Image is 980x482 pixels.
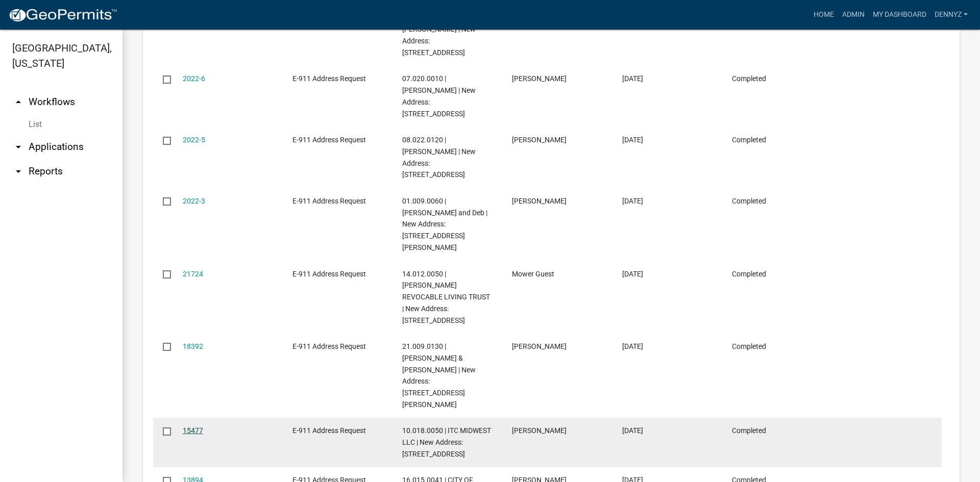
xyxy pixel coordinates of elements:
[183,270,203,278] a: 21724
[512,270,554,278] span: Mower Guest
[869,5,930,24] a: My Dashboard
[402,74,476,117] span: 07.020.0010 | Sean Lawler | New Address: 24353 690th Avenue, Dexter
[622,426,643,435] span: 09/28/2021
[12,96,24,108] i: arrow_drop_up
[732,197,766,205] span: Completed
[622,136,643,144] span: 02/09/2022
[183,426,203,435] a: 15477
[732,342,766,350] span: Completed
[183,74,205,83] a: 2022-6
[183,342,203,350] a: 18392
[512,197,567,205] span: Kim Anderson
[512,74,567,83] span: Sean Lawler
[838,5,869,24] a: Admin
[930,5,972,24] a: dennyz
[12,141,24,153] i: arrow_drop_down
[292,197,366,205] span: E-911 Address Request
[512,136,567,144] span: John Ryther
[810,5,838,24] a: Home
[183,197,205,205] a: 2022-3
[12,165,24,177] i: arrow_drop_down
[622,270,643,278] span: 12/09/2021
[512,426,567,435] span: David Gross
[622,197,643,205] span: 02/03/2022
[732,74,766,83] span: Completed
[183,136,205,144] a: 2022-5
[402,342,476,409] span: 21.009.0130 | SMITH ROBERT V & DIANE | New Address: 66650 140th Street, Adams
[402,136,476,179] span: 08.022.0120 | KLITZKE RUTH E | New Address: 24718 United States Highway 218, Austin
[402,197,487,251] span: 01.009.0060 | Anderson, Kim and Deb | New Address: 64470 140th Street, Adams
[292,426,366,435] span: E-911 Address Request
[402,426,491,458] span: 10.018.0050 | ITC MIDWEST LLC | New Address: 14569 State Highway 56, Taopi
[732,426,766,435] span: Completed
[512,342,567,350] span: Anna Smith
[622,74,643,83] span: 03/18/2022
[402,270,490,324] span: 14.012.0050 | PAUL A ULWELLING REVOCABLE LIVING TRUST | New Address: 31294 680th Avenue, Dexter
[292,136,366,144] span: E-911 Address Request
[292,342,366,350] span: E-911 Address Request
[622,342,643,350] span: 11/02/2021
[292,270,366,278] span: E-911 Address Request
[292,74,366,83] span: E-911 Address Request
[732,136,766,144] span: Completed
[732,270,766,278] span: Completed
